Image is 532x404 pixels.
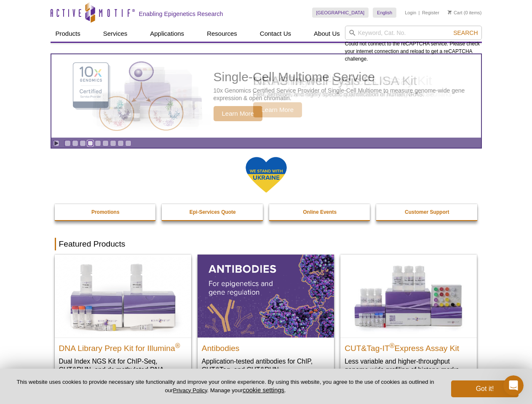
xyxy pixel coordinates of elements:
[51,26,86,42] a: Products
[405,209,449,215] strong: Customer Support
[59,340,187,353] h2: DNA Library Prep Kit for Illumina
[87,140,94,146] a: Go to slide 4
[125,140,131,146] a: Go to slide 9
[162,204,264,220] a: Epi-Services Quote
[53,140,59,146] a: Toggle autoplay
[422,10,439,16] a: Register
[13,378,437,394] p: This website uses cookies to provide necessary site functionality and improve your online experie...
[173,387,207,393] a: Privacy Policy
[190,209,236,215] strong: Epi-Services Quote
[198,255,334,382] a: All Antibodies Antibodies Application-tested antibodies for ChIP, CUT&Tag, and CUT&RUN.
[202,340,330,353] h2: Antibodies
[98,26,133,42] a: Services
[376,204,478,220] a: Customer Support
[345,26,482,40] input: Keyword, Cat. No.
[312,8,369,18] a: [GEOGRAPHIC_DATA]
[269,204,371,220] a: Online Events
[345,357,473,374] p: Less variable and higher-throughput genome-wide profiling of histone marks​.
[245,156,287,194] img: We Stand With Ukraine
[340,255,477,382] a: CUT&Tag-IT® Express Assay Kit CUT&Tag-IT®Express Assay Kit Less variable and higher-throughput ge...
[309,26,345,42] a: About Us
[345,340,473,353] h2: CUT&Tag-IT Express Assay Kit
[345,26,482,63] div: Could not connect to the reCAPTCHA service. Please check your internet connection and reload to g...
[303,209,337,215] strong: Online Events
[145,26,189,42] a: Applications
[95,140,101,146] a: Go to slide 5
[419,8,420,18] li: |
[202,357,330,374] p: Application-tested antibodies for ChIP, CUT&Tag, and CUT&RUN.
[448,10,452,14] img: Your Cart
[55,238,478,250] h2: Featured Products
[55,255,191,337] img: DNA Library Prep Kit for Illumina
[102,140,109,146] a: Go to slide 6
[405,10,416,16] a: Login
[175,342,180,349] sup: ®
[118,140,124,146] a: Go to slide 8
[110,140,116,146] a: Go to slide 7
[451,29,480,37] button: Search
[198,255,334,337] img: All Antibodies
[448,10,462,16] a: Cart
[139,10,223,18] h2: Enabling Epigenetics Research
[390,342,395,349] sup: ®
[55,255,191,391] a: DNA Library Prep Kit for Illumina DNA Library Prep Kit for Illumina® Dual Index NGS Kit for ChIP-...
[373,8,396,18] a: English
[453,29,478,36] span: Search
[255,26,296,42] a: Contact Us
[451,380,519,397] button: Got it!
[448,8,482,18] li: (0 items)
[72,140,78,146] a: Go to slide 2
[55,204,157,220] a: Promotions
[243,386,284,393] button: cookie settings
[202,26,242,42] a: Resources
[59,357,187,383] p: Dual Index NGS Kit for ChIP-Seq, CUT&RUN, and ds methylated DNA assays.
[64,140,71,146] a: Go to slide 1
[91,209,120,215] strong: Promotions
[80,140,86,146] a: Go to slide 3
[340,255,477,337] img: CUT&Tag-IT® Express Assay Kit
[503,375,524,396] iframe: Intercom live chat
